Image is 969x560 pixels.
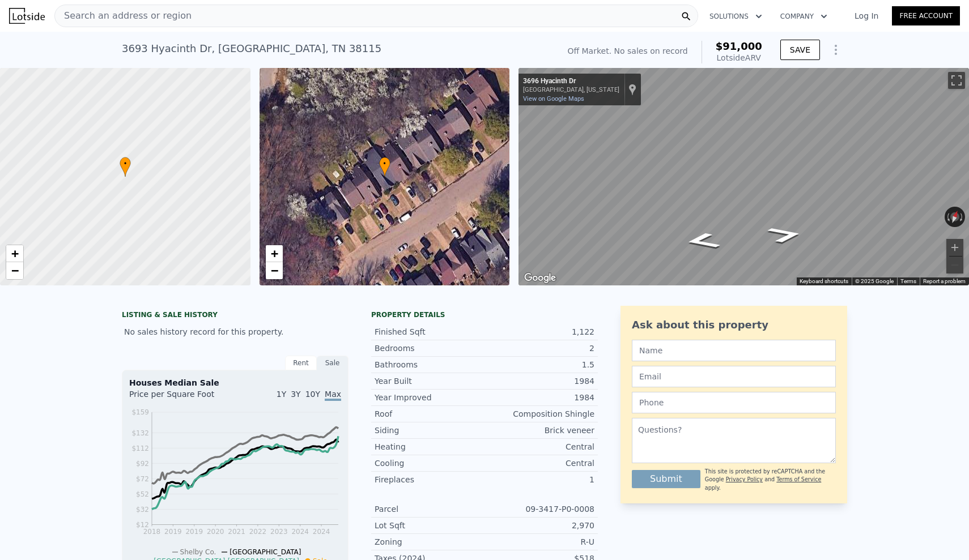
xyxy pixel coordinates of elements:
button: Reset the view [947,206,963,228]
div: Cooling [375,458,484,469]
div: Lotside ARV [716,52,762,63]
a: Zoom in [6,245,23,262]
span: Max [325,390,341,401]
div: Heating [375,441,484,452]
div: [GEOGRAPHIC_DATA], [US_STATE] [523,86,619,93]
span: + [11,246,19,260]
span: 3Y [291,390,300,399]
div: 1984 [484,392,594,403]
span: − [270,263,278,277]
div: 1,122 [484,326,594,337]
a: Free Account [892,6,960,25]
div: Composition Shingle [484,408,594,420]
a: Log In [841,10,892,22]
button: Rotate clockwise [959,207,966,227]
div: Siding [375,425,484,436]
a: Zoom in [266,245,283,262]
div: Lot Sqft [375,520,484,531]
button: SAVE [780,40,820,60]
div: Sale [317,356,348,370]
div: 1.5 [484,359,594,370]
button: Company [771,6,836,27]
div: Price per Square Foot [129,388,235,407]
button: Solutions [700,6,771,27]
input: Email [632,366,836,387]
span: Search an address or region [55,9,192,23]
tspan: 2024 [291,528,309,536]
span: [GEOGRAPHIC_DATA] [229,548,301,556]
div: Finished Sqft [375,326,484,337]
input: Name [632,340,836,361]
div: Bathrooms [375,359,484,370]
div: 2 [484,343,594,354]
span: 10Y [305,390,320,399]
a: Terms of Service [776,476,821,482]
button: Zoom in [946,239,963,256]
span: − [11,263,19,277]
div: This site is protected by reCAPTCHA and the Google and apply. [705,468,836,492]
div: 1984 [484,375,594,387]
span: • [379,159,390,169]
div: Central [484,458,594,469]
path: Go Northeast, Hyacinth Dr [753,223,818,247]
div: Year Built [375,375,484,387]
tspan: 2018 [143,528,161,536]
tspan: 2022 [249,528,267,536]
div: Zoning [375,536,484,548]
a: Open this area in Google Maps (opens a new window) [521,271,559,285]
div: 3693 Hyacinth Dr , [GEOGRAPHIC_DATA] , TN 38115 [122,41,381,57]
div: Map [518,68,969,285]
a: Zoom out [6,262,23,279]
tspan: 2020 [207,528,224,536]
div: Year Improved [375,392,484,403]
img: Google [521,271,559,285]
div: Ask about this property [632,317,836,333]
a: View on Google Maps [523,95,584,102]
div: No sales history record for this property. [122,322,348,342]
tspan: $92 [136,460,149,468]
tspan: $32 [136,506,149,514]
span: 1Y [277,390,286,399]
div: Parcel [375,503,484,515]
a: Report a problem [923,278,966,284]
div: Rent [285,356,317,370]
div: Off Market. No sales on record [567,45,687,57]
tspan: 2023 [270,528,288,536]
button: Rotate counterclockwise [945,207,951,227]
span: • [120,159,131,169]
button: Keyboard shortcuts [800,277,848,285]
path: Go Southwest, Hyacinth Dr [670,229,735,254]
tspan: $72 [136,475,149,483]
div: Property details [371,310,598,319]
tspan: 2019 [164,528,182,536]
a: Privacy Policy [726,476,763,482]
button: Zoom out [946,257,963,273]
button: Submit [632,470,700,488]
div: Brick veneer [484,425,594,436]
span: Shelby Co. [180,548,216,556]
tspan: $12 [136,521,149,529]
span: + [270,246,278,260]
a: Show location on map [628,83,636,96]
div: Bedrooms [375,343,484,354]
tspan: 2019 [185,528,203,536]
div: LISTING & SALE HISTORY [122,310,348,322]
div: R-U [484,536,594,548]
tspan: $112 [131,444,149,452]
div: 09-3417-P0-0008 [484,503,594,515]
div: Roof [375,408,484,420]
div: 2,970 [484,520,594,531]
tspan: 2024 [313,528,330,536]
div: 3696 Hyacinth Dr [523,77,619,86]
div: 1 [484,474,594,485]
div: • [120,157,131,177]
div: Street View [518,68,969,285]
tspan: $52 [136,490,149,498]
tspan: $159 [131,408,149,416]
span: © 2025 Google [855,278,894,284]
div: Fireplaces [375,474,484,485]
button: Show Options [824,39,847,61]
div: Central [484,441,594,452]
span: $91,000 [716,40,762,52]
tspan: 2021 [228,528,245,536]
